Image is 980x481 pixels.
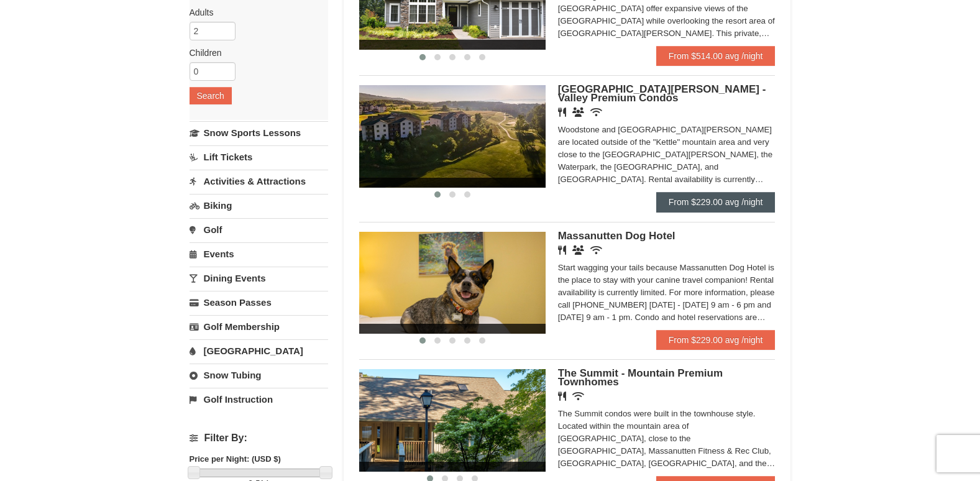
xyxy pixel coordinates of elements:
i: Banquet Facilities [572,245,584,255]
i: Restaurant [558,245,566,255]
a: Golf Instruction [190,388,328,411]
i: Restaurant [558,108,566,117]
strong: Price per Night: (USD $) [190,454,281,464]
a: From $514.00 avg /night [656,46,776,66]
a: From $229.00 avg /night [656,330,776,350]
i: Wireless Internet (free) [590,108,602,117]
a: Dining Events [190,267,328,290]
div: Woodstone and [GEOGRAPHIC_DATA][PERSON_NAME] are located outside of the "Kettle" mountain area an... [558,124,776,186]
a: Lift Tickets [190,145,328,168]
i: Restaurant [558,392,566,401]
a: Biking [190,194,328,217]
a: Snow Sports Lessons [190,121,328,144]
label: Children [190,47,319,59]
button: Search [190,87,232,104]
div: The Summit condos were built in the townhouse style. Located within the mountain area of [GEOGRAP... [558,408,776,470]
i: Wireless Internet (free) [590,245,602,255]
label: Adults [190,6,319,19]
h4: Filter By: [190,433,328,444]
span: [GEOGRAPHIC_DATA][PERSON_NAME] - Valley Premium Condos [558,83,766,104]
div: Start wagging your tails because Massanutten Dog Hotel is the place to stay with your canine trav... [558,262,776,324]
a: From $229.00 avg /night [656,192,776,212]
i: Wireless Internet (free) [572,392,584,401]
a: Activities & Attractions [190,170,328,193]
span: The Summit - Mountain Premium Townhomes [558,367,723,388]
span: Massanutten Dog Hotel [558,230,675,242]
a: Golf [190,218,328,241]
i: Banquet Facilities [572,108,584,117]
a: Season Passes [190,291,328,314]
a: Golf Membership [190,315,328,338]
a: Snow Tubing [190,364,328,387]
a: Events [190,242,328,265]
a: [GEOGRAPHIC_DATA] [190,339,328,362]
